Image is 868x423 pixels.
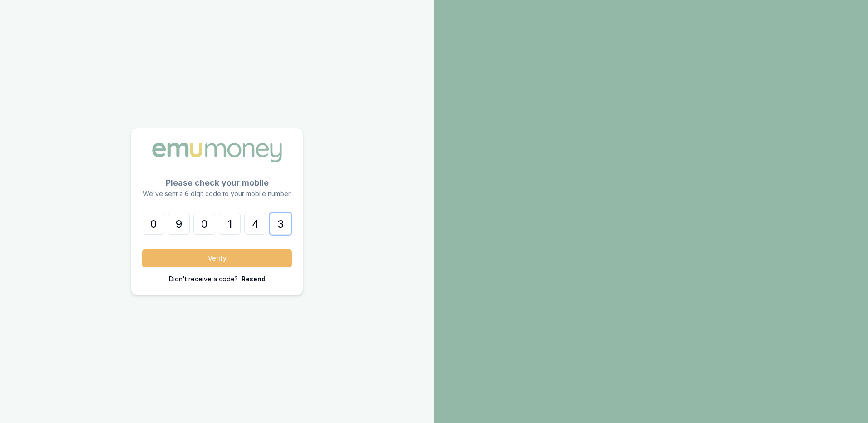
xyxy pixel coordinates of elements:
img: Emu Money [149,139,285,166]
button: Verify [142,249,292,267]
p: Didn't receive a code? [169,275,238,284]
p: Resend [242,275,266,284]
p: Please check your mobile [142,177,292,189]
p: We've sent a 6 digit code to your mobile number. [142,189,292,198]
